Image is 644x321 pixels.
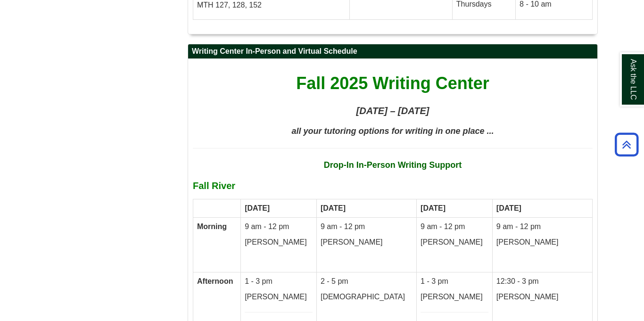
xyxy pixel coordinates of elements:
strong: Drop-In In-Person Writing Support [324,160,462,170]
p: [PERSON_NAME] [321,237,413,248]
p: [DEMOGRAPHIC_DATA] [321,292,413,303]
p: 12:30 - 3 pm [496,276,588,287]
strong: [DATE] – [DATE] [356,106,429,116]
span: Fall 2025 Writing Center [296,74,489,93]
h2: Writing Center In-Person and Virtual Schedule [188,44,597,59]
p: 1 - 3 pm [421,276,488,287]
strong: [DATE] [321,204,346,212]
p: [PERSON_NAME] [421,237,488,248]
p: [PERSON_NAME] [496,292,588,303]
p: [PERSON_NAME] [421,292,488,303]
a: Back to Top [611,138,642,151]
p: 9 am - 12 pm [421,222,488,232]
p: [PERSON_NAME] [245,237,313,248]
p: [PERSON_NAME] [496,237,588,248]
strong: Morning [197,222,227,230]
p: 9 am - 12 pm [496,222,588,232]
strong: [DATE] [245,204,270,212]
p: [PERSON_NAME] [245,292,313,303]
p: 9 am - 12 pm [245,222,313,232]
span: all your tutoring options for writing in one place ... [291,126,494,136]
p: 9 am - 12 pm [321,222,413,232]
strong: [DATE] [496,204,521,212]
strong: Afternoon [197,277,233,285]
b: Fall River [193,181,235,191]
strong: [DATE] [421,204,446,212]
p: 2 - 5 pm [321,276,413,287]
p: 1 - 3 pm [245,276,313,287]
